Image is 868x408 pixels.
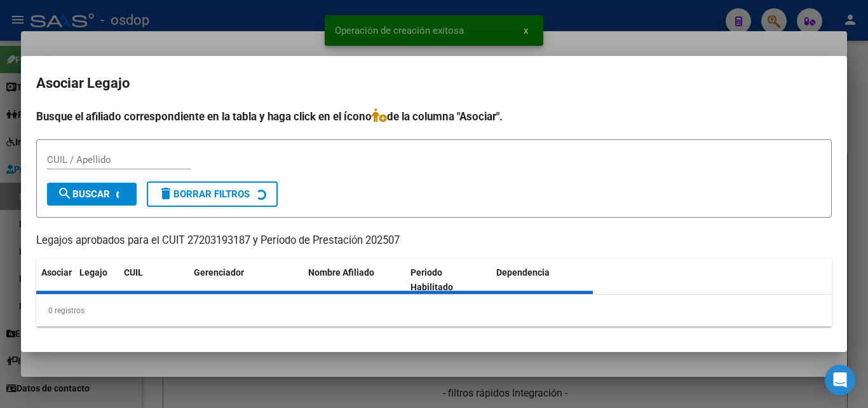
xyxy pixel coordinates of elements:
[79,267,107,278] span: Legajo
[405,259,491,301] datatable-header-cell: Periodo Habilitado
[36,295,832,327] div: 0 registros
[308,267,374,278] span: Nombre Afiliado
[36,108,832,125] h4: Busque el afiliado correspondiente en la tabla y haga click en el ícono de la columna "Asociar".
[825,365,855,395] div: Open Intercom Messenger
[74,259,119,301] datatable-header-cell: Legajo
[491,259,593,301] datatable-header-cell: Dependencia
[47,183,137,206] button: Buscar
[41,267,72,278] span: Asociar
[57,188,110,200] span: Buscar
[36,259,74,301] datatable-header-cell: Asociar
[124,267,143,278] span: CUIL
[36,233,832,249] p: Legajos aprobados para el CUIT 27203193187 y Período de Prestación 202507
[189,259,303,301] datatable-header-cell: Gerenciador
[194,267,244,278] span: Gerenciador
[57,186,72,201] mat-icon: search
[158,186,173,201] mat-icon: delete
[158,188,250,200] span: Borrar Filtros
[147,181,278,207] button: Borrar Filtros
[119,259,189,301] datatable-header-cell: CUIL
[496,267,550,278] span: Dependencia
[36,71,832,95] h2: Asociar Legajo
[410,267,453,292] span: Periodo Habilitado
[303,259,405,301] datatable-header-cell: Nombre Afiliado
